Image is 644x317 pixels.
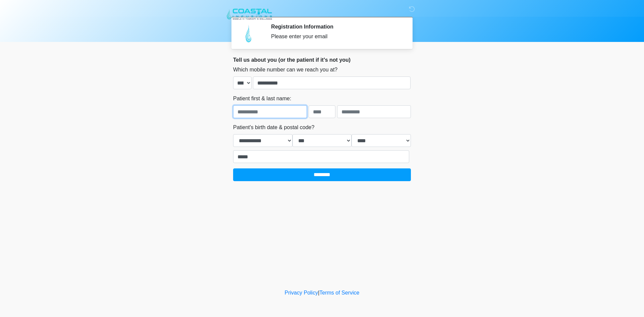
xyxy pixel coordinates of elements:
h2: Registration Information [271,23,401,30]
a: Privacy Policy [285,290,318,296]
a: Terms of Service [319,290,359,296]
label: Patient first & last name: [233,95,291,103]
div: Please enter your email [271,33,401,41]
label: Which mobile number can we reach you at? [233,66,337,74]
img: Coastal Infusions Mobile IV Therapy and Wellness Logo [226,5,273,20]
h2: Tell us about you (or the patient if it's not you) [233,57,411,63]
img: Agent Avatar [238,23,258,44]
label: Patient's birth date & postal code? [233,123,314,131]
a: | [318,290,319,296]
